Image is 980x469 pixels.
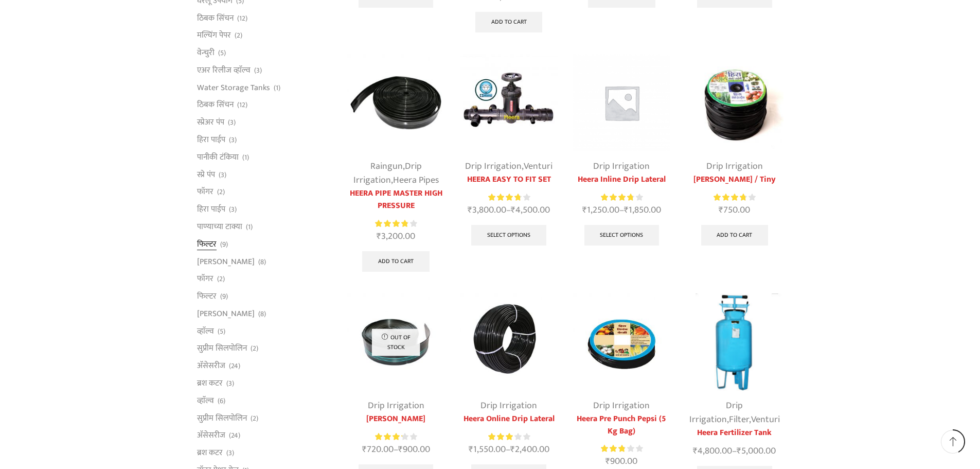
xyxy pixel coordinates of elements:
a: Select options for “HEERA EASY TO FIT SET” [471,225,546,246]
a: Venturi [751,412,780,427]
bdi: 4,500.00 [511,202,550,218]
a: पानीकी टंकिया [197,148,239,166]
a: पाण्याच्या टाक्या [197,218,242,235]
a: Drip Irrigation [706,159,763,174]
a: Add to cart: “Heera Nano / Tiny” [701,225,769,246]
span: Rated out of 5 [601,192,633,203]
a: Select options for “Heera Inline Drip Lateral” [584,225,660,246]
span: ₹ [511,202,515,218]
span: (1) [242,152,249,163]
a: Heera Fertilizer Tank [686,427,783,439]
bdi: 4,800.00 [693,443,732,459]
span: (2) [251,413,258,424]
div: , , [686,399,783,427]
a: Heera Online Drip Lateral [460,413,557,425]
span: (3) [254,65,262,76]
img: Heera Flex Pipe [347,54,444,151]
span: (24) [229,361,240,371]
bdi: 900.00 [605,454,637,469]
span: Rated out of 5 [601,443,625,454]
span: (9) [220,239,228,250]
a: Venturi [524,159,553,174]
img: Heera Fertilizer Tank [686,293,783,391]
a: [PERSON_NAME] [197,305,255,322]
span: (1) [246,222,253,232]
img: Heera Online Drip Lateral [460,293,557,391]
a: वेन्चुरी [197,44,215,62]
a: हिरा पाईप [197,131,225,149]
a: Heera Inline Drip Lateral [573,173,670,186]
a: [PERSON_NAME] [197,253,255,270]
a: Add to cart: “Heera Flat Inline Drip Package For 1 Acre (Package of 10500)” [475,12,543,32]
a: [PERSON_NAME] / Tiny [686,173,783,186]
a: Water Storage Tanks [197,79,270,96]
a: Raingun [370,159,403,174]
span: ₹ [398,442,403,457]
span: (5) [218,326,225,337]
a: ठिबक सिंचन [197,9,234,27]
span: – [460,443,557,457]
img: Heera Pre Punch Pepsi [573,293,670,391]
a: [PERSON_NAME] [347,413,444,425]
span: (8) [258,257,266,267]
a: Heera Pipes [393,172,439,188]
a: Filter [729,412,749,427]
span: (3) [229,135,237,145]
span: ₹ [737,443,741,459]
bdi: 1,250.00 [582,202,619,218]
span: (3) [219,170,226,180]
a: Drip Irrigation [368,398,424,413]
span: Rated out of 5 [488,192,520,203]
span: (12) [237,13,247,24]
span: ₹ [605,454,610,469]
span: (24) [229,430,240,441]
a: अ‍ॅसेसरीज [197,357,225,375]
span: Rated out of 5 [375,431,402,442]
img: Heera Easy To Fit Set [460,54,557,151]
a: फिल्टर [197,288,217,305]
span: (3) [226,378,234,389]
bdi: 900.00 [398,442,430,457]
bdi: 1,550.00 [469,442,506,457]
bdi: 720.00 [362,442,394,457]
bdi: 5,000.00 [737,443,776,459]
a: व्हाॅल्व [197,392,214,409]
span: – [460,203,557,217]
div: Rated 3.86 out of 5 [375,218,417,229]
span: ₹ [582,202,587,218]
a: ब्रश कटर [197,374,223,392]
div: Rated 3.80 out of 5 [714,192,755,203]
span: Rated out of 5 [488,431,514,442]
a: व्हाॅल्व [197,322,214,340]
a: Drip Irrigation [353,159,422,188]
bdi: 1,850.00 [624,202,661,218]
div: Rated 3.83 out of 5 [488,192,530,203]
a: एअर रिलीज व्हाॅल्व [197,61,251,79]
a: Drip Irrigation [465,159,522,174]
span: (5) [218,48,226,58]
a: Drip Irrigation [480,398,537,413]
span: (8) [258,309,266,319]
span: Rated out of 5 [714,192,745,203]
a: ब्रश कटर [197,444,223,462]
span: ₹ [469,442,473,457]
a: HEERA PIPE MASTER HIGH PRESSURE [347,187,444,212]
span: (9) [220,291,228,302]
span: – [573,203,670,217]
a: Add to cart: “HEERA PIPE MASTER HIGH PRESSURE” [362,251,430,272]
a: फॉगर [197,183,213,201]
span: Rated out of 5 [375,218,407,229]
span: (3) [228,117,236,128]
span: ₹ [362,442,367,457]
a: सुप्रीम सिलपोलिन [197,340,247,357]
span: (2) [251,343,258,354]
img: Placeholder [573,54,670,151]
span: ₹ [693,443,698,459]
a: फॉगर [197,270,213,288]
a: Heera Pre Punch Pepsi (5 Kg Bag) [573,413,670,438]
div: Rated 3.81 out of 5 [601,192,643,203]
span: ₹ [510,442,515,457]
span: (12) [237,100,247,110]
bdi: 750.00 [719,202,750,218]
span: (1) [274,83,280,93]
